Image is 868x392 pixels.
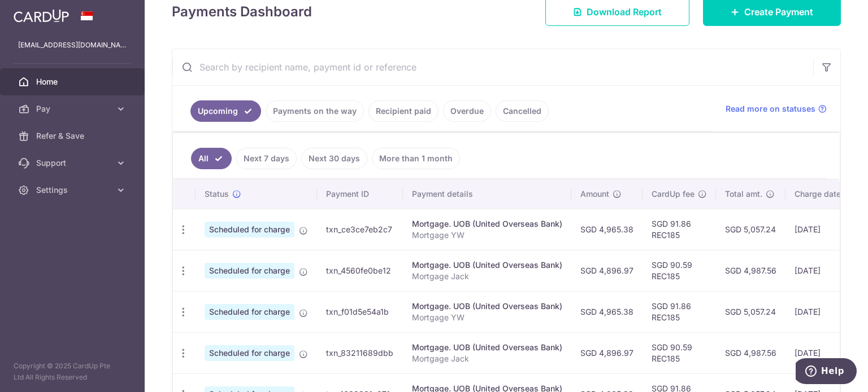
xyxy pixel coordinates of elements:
[36,184,111,196] span: Settings
[205,304,294,320] span: Scheduled for charge
[372,148,460,169] a: More than 1 month
[643,209,716,250] td: SGD 91.86 REC185
[317,209,403,250] td: txn_ce3ce7eb2c7
[412,271,562,282] p: Mortgage Jack
[587,5,662,19] span: Download Report
[785,209,862,250] td: [DATE]
[368,100,439,122] a: Recipient paid
[172,2,312,22] h4: Payments Dashboard
[36,76,111,87] span: Home
[36,157,111,169] span: Support
[266,100,364,122] a: Payments on the way
[317,250,403,291] td: txn_4560fe0be12
[412,230,562,241] p: Mortgage YW
[317,179,403,209] th: Payment ID
[403,179,571,209] th: Payment details
[412,312,562,323] p: Mortgage YW
[726,103,827,114] a: Read more on statuses
[643,291,716,332] td: SGD 91.86 REC185
[716,209,785,250] td: SGD 5,057.24
[496,100,549,122] a: Cancelled
[716,332,785,373] td: SGD 4,987.56
[205,345,294,361] span: Scheduled for charge
[726,103,815,114] span: Read more on statuses
[785,250,862,291] td: [DATE]
[643,332,716,373] td: SGD 90.59 REC185
[412,353,562,364] p: Mortgage Jack
[716,291,785,332] td: SGD 5,057.24
[571,250,643,291] td: SGD 4,896.97
[571,332,643,373] td: SGD 4,896.97
[571,291,643,332] td: SGD 4,965.38
[412,218,562,230] div: Mortgage. UOB (United Overseas Bank)
[172,49,813,85] input: Search by recipient name, payment id or reference
[18,39,127,51] p: [EMAIL_ADDRESS][DOMAIN_NAME]
[191,148,232,169] a: All
[716,250,785,291] td: SGD 4,987.56
[725,188,762,200] span: Total amt.
[443,100,491,122] a: Overdue
[785,291,862,332] td: [DATE]
[317,332,403,373] td: txn_83211689dbb
[412,342,562,353] div: Mortgage. UOB (United Overseas Bank)
[412,301,562,312] div: Mortgage. UOB (United Overseas Bank)
[785,332,862,373] td: [DATE]
[190,100,261,122] a: Upcoming
[205,222,294,237] span: Scheduled for charge
[643,250,716,291] td: SGD 90.59 REC185
[36,103,111,114] span: Pay
[36,130,111,142] span: Refer & Save
[205,188,229,200] span: Status
[412,259,562,271] div: Mortgage. UOB (United Overseas Bank)
[317,291,403,332] td: txn_f01d5e54a1b
[744,5,813,19] span: Create Payment
[205,263,294,279] span: Scheduled for charge
[796,358,857,386] iframe: Opens a widget where you can find more information
[14,9,69,23] img: CardUp
[652,188,695,200] span: CardUp fee
[301,148,367,169] a: Next 30 days
[795,188,841,200] span: Charge date
[580,188,609,200] span: Amount
[236,148,297,169] a: Next 7 days
[571,209,643,250] td: SGD 4,965.38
